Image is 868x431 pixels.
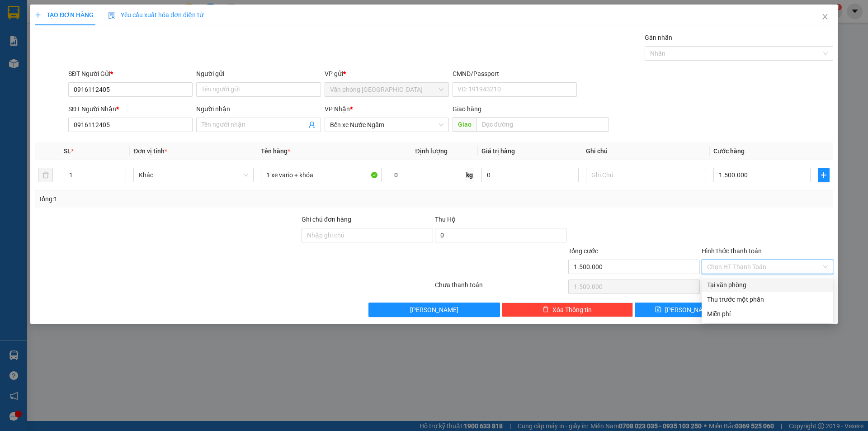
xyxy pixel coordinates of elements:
[261,147,290,155] span: Tên hàng
[702,247,762,255] label: Hình thức thanh toán
[415,147,448,155] span: Định lượng
[707,294,828,304] div: Thu trước một phần
[586,168,706,182] input: Ghi Chú
[821,13,829,20] span: close
[542,306,549,313] span: delete
[139,168,248,182] span: Khác
[64,147,71,155] span: SL
[196,104,321,114] div: Người nhận
[302,216,351,223] label: Ghi chú đơn hàng
[582,142,710,160] th: Ghi chú
[713,147,745,155] span: Cước hàng
[308,121,316,128] span: user-add
[476,117,609,132] input: Dọc đường
[68,104,193,114] div: SĐT Người Nhận
[35,12,41,18] span: plus
[665,305,713,315] span: [PERSON_NAME]
[108,12,115,19] img: icon
[68,69,193,79] div: SĐT Người Gửi
[645,34,672,41] label: Gán nhãn
[818,168,830,182] button: plus
[453,69,577,79] div: CMND/Passport
[655,306,661,313] span: save
[410,305,458,315] span: [PERSON_NAME]
[481,168,579,182] input: 0
[568,247,598,255] span: Tổng cước
[325,105,350,113] span: VP Nhận
[38,168,53,182] button: delete
[196,69,321,79] div: Người gửi
[707,309,828,319] div: Miễn phí
[465,168,474,182] span: kg
[453,117,476,132] span: Giao
[38,194,335,204] div: Tổng: 1
[35,11,94,19] span: TẠO ĐƠN HÀNG
[368,303,500,317] button: [PERSON_NAME]
[435,216,456,223] span: Thu Hộ
[261,168,381,182] input: VD: Bàn, Ghế
[325,69,449,79] div: VP gửi
[812,5,838,30] button: Close
[302,228,433,242] input: Ghi chú đơn hàng
[133,147,167,155] span: Đơn vị tính
[330,118,443,132] span: Bến xe Nước Ngầm
[434,280,567,296] div: Chưa thanh toán
[552,305,592,315] span: Xóa Thông tin
[818,171,829,179] span: plus
[502,303,633,317] button: deleteXóa Thông tin
[330,83,443,96] span: Văn phòng Đà Lạt
[707,280,828,290] div: Tại văn phòng
[453,105,481,113] span: Giao hàng
[635,303,733,317] button: save[PERSON_NAME]
[481,147,515,155] span: Giá trị hàng
[108,11,203,19] span: Yêu cầu xuất hóa đơn điện tử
